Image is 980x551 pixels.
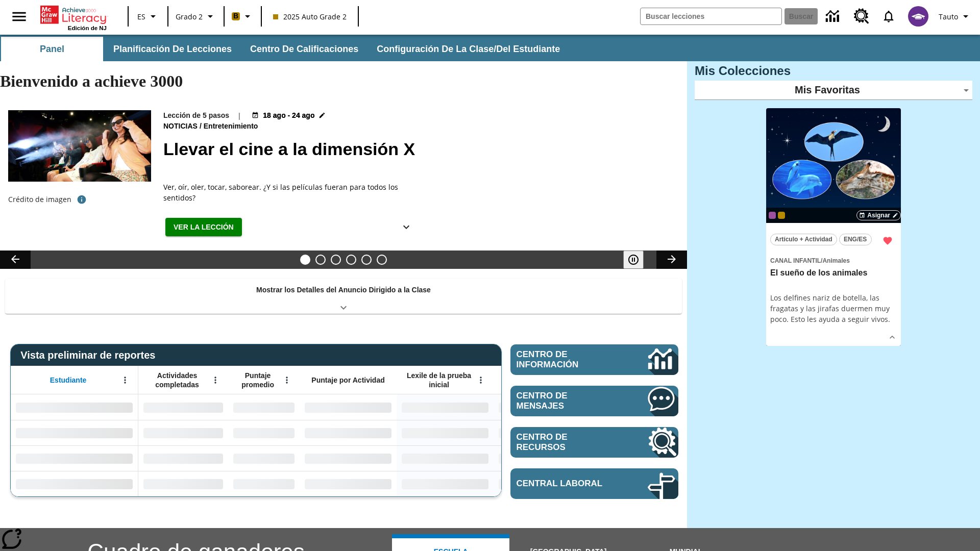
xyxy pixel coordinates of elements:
span: Central laboral [517,479,617,489]
button: Diapositiva 3 Modas que pasaron de moda [331,255,341,265]
button: Abrir menú [473,372,488,388]
button: Panel [1,37,103,61]
span: B [233,10,238,22]
span: Edición de NJ [68,25,107,31]
div: Sin datos, [138,394,228,420]
h3: El sueño de los animales [770,268,897,279]
span: Actividades completadas [143,371,211,389]
button: Lenguaje: ES, Selecciona un idioma [132,7,164,26]
div: Sin datos, [228,420,300,445]
button: Boost El color de la clase es anaranjado claro. Cambiar el color de la clase. [228,7,258,26]
button: Abrir menú [117,372,133,388]
span: Grado 2 [176,11,203,22]
span: Centro de información [517,349,613,370]
button: Ver la lección [165,218,242,237]
button: Artículo + Actividad [770,234,837,245]
span: Estudiante [50,375,87,385]
div: Sin datos, [138,420,228,445]
div: New 2025 class [778,212,785,219]
span: / [200,122,202,130]
div: Los delfines nariz de botella, las fragatas y las jirafas duermen muy poco. Esto les ayuda a segu... [770,292,897,324]
button: Centro de calificaciones [242,37,366,61]
span: Lexile de la prueba inicial [402,371,476,389]
span: Artículo + Actividad [775,234,832,245]
div: Sin datos, [494,471,591,496]
button: Diapositiva 1 Llevar el cine a la dimensión X [300,255,310,265]
span: Asignar [867,211,890,220]
span: Centro de recursos [517,432,617,453]
span: | [237,110,241,121]
button: Pausar [623,251,644,269]
div: Mis Favoritas [695,81,972,100]
button: 18 ago - 24 ago Elegir fechas [250,110,328,121]
div: Sin datos, [228,445,300,471]
span: Vista preliminar de reportes [20,349,160,361]
button: Abrir menú [208,372,223,388]
a: Portada [40,5,107,25]
div: Mostrar los Detalles del Anuncio Dirigido a la Clase [5,279,682,314]
p: Crédito de imagen [8,194,71,205]
span: Tema: Canal Infantil/Animales [770,255,897,266]
div: lesson details [766,108,901,346]
span: Animales [822,257,849,264]
div: Sin datos, [138,445,228,471]
button: Abrir el menú lateral [4,2,34,32]
button: Diapositiva 5 ¿Cuál es la gran idea? [361,255,372,265]
span: 18 ago - 24 ago [263,110,314,121]
h2: Llevar el cine a la dimensión X [163,136,675,162]
a: Centro de recursos, Se abrirá en una pestaña nueva. [510,427,678,458]
button: Ver más [396,218,416,237]
div: OL 2025 Auto Grade 3 [769,212,776,219]
button: Perfil/Configuración [935,7,976,26]
button: Escoja un nuevo avatar [902,3,935,30]
div: Portada [40,4,107,31]
a: Centro de información [820,3,848,31]
a: Central laboral [510,468,678,499]
div: Sin datos, [228,394,300,420]
a: Notificaciones [875,3,902,30]
span: 2025 Auto Grade 2 [273,11,347,22]
h3: Mis Colecciones [695,64,972,78]
img: avatar image [908,6,928,27]
button: Diapositiva 6 Una idea, mucho trabajo [377,255,387,265]
button: Carrusel de lecciones, seguir [656,251,687,269]
a: Centro de información [510,344,678,375]
span: ENG/ES [844,234,867,245]
button: Grado: Grado 2, Elige un grado [171,7,220,26]
span: / [821,257,822,264]
span: ES [137,11,145,22]
a: Centro de recursos, Se abrirá en una pestaña nueva. [848,3,875,30]
div: Sin datos, [494,394,591,420]
button: Abrir menú [279,372,295,388]
button: Remover de Favoritas [878,232,897,250]
span: Tauto [939,11,958,22]
img: El panel situado frente a los asientos rocía con agua nebulizada al feliz público en un cine equi... [8,110,151,182]
button: Asignar Elegir fechas [856,210,901,220]
div: Ver, oír, oler, tocar, saborear. ¿Y si las películas fueran para todos los sentidos? [163,182,419,203]
button: ENG/ES [839,234,872,245]
p: Lección de 5 pasos [163,110,229,121]
a: Centro de mensajes [510,386,678,416]
span: Noticias [163,121,200,132]
button: Diapositiva 4 ¿Los autos del futuro? [346,255,356,265]
button: Diapositiva 2 ¿Lo quieres con papas fritas? [315,255,326,265]
input: Buscar campo [641,8,781,24]
span: Puntaje por Actividad [311,375,384,385]
button: Crédito de foto: The Asahi Shimbun vía Getty Images [71,190,92,209]
span: Canal Infantil [770,257,821,264]
div: Sin datos, [494,445,591,471]
button: Ver más [885,330,900,345]
button: Planificación de lecciones [105,37,240,61]
div: Pausar [623,251,654,269]
span: Puntaje promedio [233,371,282,389]
span: Centro de mensajes [517,391,617,411]
div: Sin datos, [494,420,591,445]
div: Sin datos, [228,471,300,496]
p: Mostrar los Detalles del Anuncio Dirigido a la Clase [256,285,431,295]
span: Entretenimiento [204,121,260,132]
button: Configuración de la clase/del estudiante [369,37,568,61]
div: Sin datos, [138,471,228,496]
